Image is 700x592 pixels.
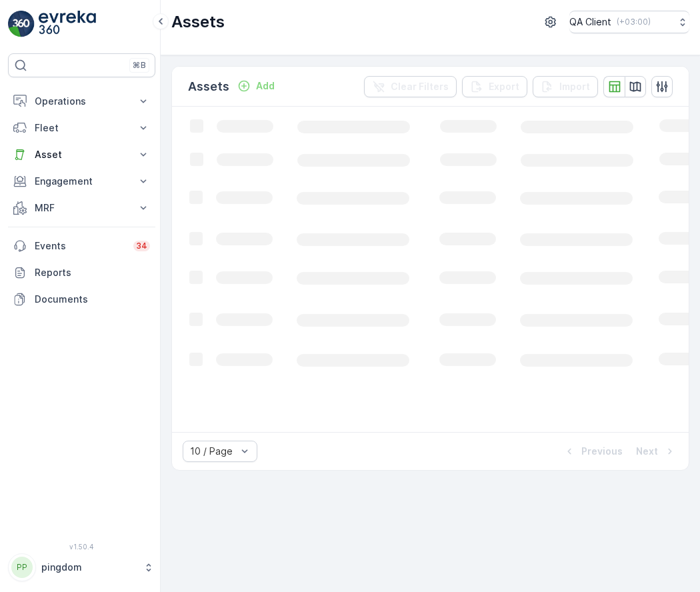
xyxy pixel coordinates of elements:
[35,95,129,108] p: Operations
[581,445,623,458] p: Previous
[8,543,155,551] span: v 1.50.4
[8,168,155,195] button: Engagement
[8,259,155,286] a: Reports
[561,443,624,459] button: Previous
[391,80,449,93] p: Clear Filters
[256,79,275,93] p: Add
[462,76,527,97] button: Export
[569,15,611,29] p: QA Client
[41,561,137,574] p: pingdom
[489,80,519,93] p: Export
[188,77,229,96] p: Assets
[364,76,457,97] button: Clear Filters
[635,443,678,459] button: Next
[171,11,225,33] p: Assets
[8,233,155,259] a: Events34
[35,266,150,279] p: Reports
[35,293,150,306] p: Documents
[8,88,155,115] button: Operations
[569,11,689,33] button: QA Client(+03:00)
[11,557,33,578] div: PP
[35,201,129,215] p: MRF
[35,175,129,188] p: Engagement
[559,80,590,93] p: Import
[533,76,598,97] button: Import
[8,141,155,168] button: Asset
[617,17,651,27] p: ( +03:00 )
[8,553,155,581] button: PPpingdom
[636,445,658,458] p: Next
[133,60,146,71] p: ⌘B
[35,239,125,253] p: Events
[35,148,129,161] p: Asset
[39,11,96,37] img: logo_light-DOdMpM7g.png
[232,78,280,94] button: Add
[8,115,155,141] button: Fleet
[136,241,147,251] p: 34
[8,11,35,37] img: logo
[35,121,129,135] p: Fleet
[8,286,155,313] a: Documents
[8,195,155,221] button: MRF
